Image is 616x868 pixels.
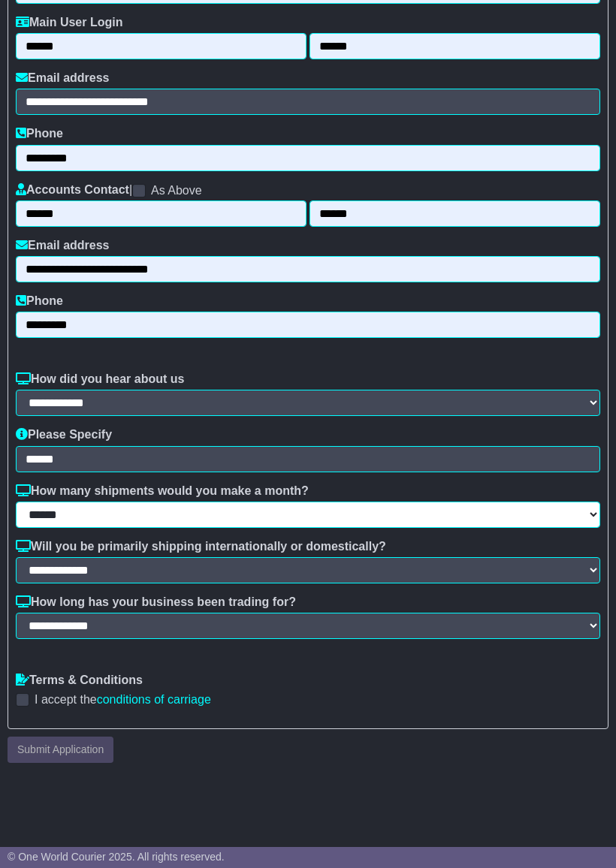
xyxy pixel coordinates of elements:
[151,183,202,197] label: As Above
[97,693,211,706] a: conditions of carriage
[16,595,296,609] label: How long has your business been trading for?
[16,539,386,553] label: Will you be primarily shipping internationally or domestically?
[16,484,309,498] label: How many shipments would you make a month?
[8,851,225,863] span: © One World Courier 2025. All rights reserved.
[16,15,122,29] label: Main User Login
[16,71,110,85] label: Email address
[16,294,63,308] label: Phone
[16,372,184,386] label: How did you hear about us
[16,126,63,140] label: Phone
[16,182,129,197] label: Accounts Contact
[16,427,112,442] label: Please Specify
[16,238,110,252] label: Email address
[35,692,211,707] label: I accept the
[16,182,600,200] div: |
[16,673,143,687] label: Terms & Conditions
[8,737,113,763] button: Submit Application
